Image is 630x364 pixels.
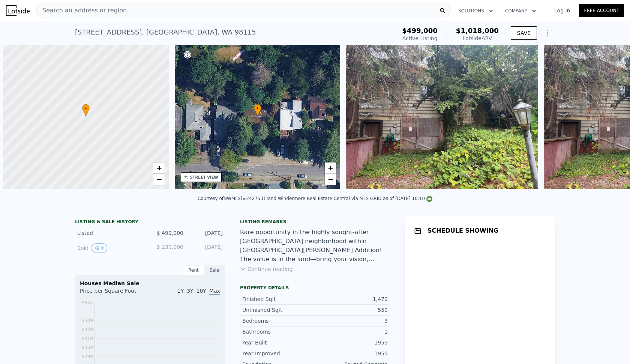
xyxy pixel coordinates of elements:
[325,162,336,174] a: Zoom in
[456,35,499,42] div: Lotside ARV
[196,288,206,294] span: 10Y
[240,285,390,291] div: Property details
[36,6,127,15] span: Search an address or region
[240,228,390,264] div: Rare opportunity in the highly sought-after [GEOGRAPHIC_DATA] neighborhood within [GEOGRAPHIC_DAT...
[82,105,90,112] span: •
[91,243,107,253] button: View historical data
[198,196,432,201] div: Courtesy of NWMLS (#2427531) and Windermere Real Estate Central via MLS GRID as of [DATE] 10:10
[254,105,261,112] span: •
[81,336,93,341] tspan: $419
[315,339,388,346] div: 1955
[6,5,30,16] img: Lotside
[187,288,193,294] span: 3Y
[81,354,93,359] tspan: $299
[315,306,388,314] div: 550
[80,287,150,299] div: Price per Square Foot
[427,226,498,235] h1: SCHEDULE SHOWING
[157,230,183,236] span: $ 499,000
[315,350,388,357] div: 1955
[426,196,432,202] img: NWMLS Logo
[254,104,261,117] div: •
[511,26,537,40] button: SAVE
[325,174,336,185] a: Zoom out
[81,300,93,305] tspan: $655
[545,7,579,14] a: Log In
[315,317,388,325] div: 3
[77,229,144,237] div: Listed
[77,243,144,253] div: Sold
[81,345,93,350] tspan: $359
[80,280,220,287] div: Houses Median Sale
[157,244,183,250] span: $ 230,000
[153,162,165,174] a: Zoom in
[153,174,165,185] a: Zoom out
[75,219,225,226] div: LISTING & SALE HISTORY
[456,27,499,35] span: $1,018,000
[402,35,438,41] span: Active Listing
[183,265,204,275] div: Rent
[209,288,220,295] span: Max
[82,104,90,117] div: •
[328,163,333,173] span: +
[579,4,624,17] a: Free Account
[204,265,225,275] div: Sale
[328,174,333,184] span: −
[499,4,542,18] button: Company
[81,318,93,323] tspan: $539
[242,295,315,303] div: Finished Sqft
[190,174,218,180] div: STREET VIEW
[540,26,555,41] button: Show Options
[240,219,390,225] div: Listing remarks
[242,317,315,325] div: Bedrooms
[240,265,293,273] button: Continue reading
[242,306,315,314] div: Unfinished Sqft
[402,27,438,35] span: $499,000
[242,350,315,357] div: Year Improved
[452,4,499,18] button: Solutions
[242,328,315,335] div: Bathrooms
[315,295,388,303] div: 1,470
[242,339,315,346] div: Year Built
[189,229,223,237] div: [DATE]
[315,328,388,335] div: 1
[156,174,161,184] span: −
[75,27,256,38] div: [STREET_ADDRESS] , [GEOGRAPHIC_DATA] , WA 98115
[156,163,161,173] span: +
[346,45,538,189] img: Sale: 167622823 Parcel: 98421584
[81,327,93,332] tspan: $479
[177,288,184,294] span: 1Y
[189,243,223,253] div: [DATE]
